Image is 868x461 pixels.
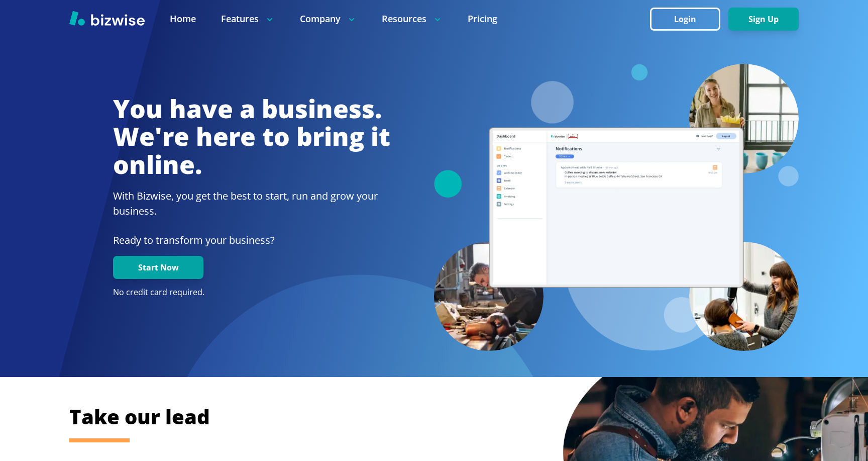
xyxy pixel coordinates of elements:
[113,233,390,248] p: Ready to transform your business?
[728,8,799,31] button: Sign Up
[221,13,275,25] p: Features
[650,8,720,31] button: Login
[113,189,390,219] h2: With Bizwise, you get the best to start, run and grow your business.
[728,15,799,24] a: Sign Up
[170,13,196,25] a: Home
[113,256,203,279] button: Start Now
[113,263,203,272] a: Start Now
[69,11,145,26] img: Bizwise Logo
[468,13,497,25] a: Pricing
[113,95,390,179] h1: You have a business. We're here to bring it online.
[113,287,390,298] p: No credit card required.
[69,403,799,430] h2: Take our lead
[382,13,443,25] p: Resources
[650,15,728,24] a: Login
[300,13,357,25] p: Company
